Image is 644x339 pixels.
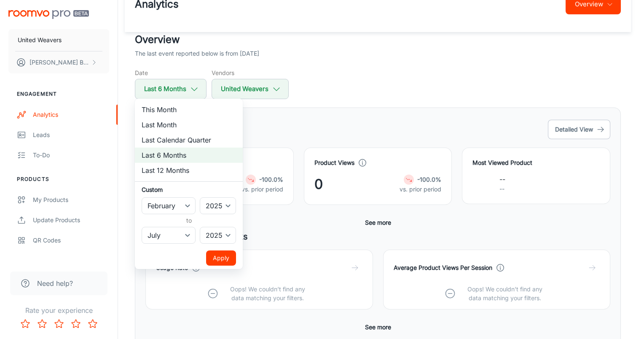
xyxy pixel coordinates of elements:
[135,117,243,132] li: Last Month
[135,132,243,148] li: Last Calendar Quarter
[142,185,236,194] h6: Custom
[143,216,234,225] h6: to
[135,163,243,178] li: Last 12 Months
[135,148,243,163] li: Last 6 Months
[135,102,243,117] li: This Month
[206,250,236,266] button: Apply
